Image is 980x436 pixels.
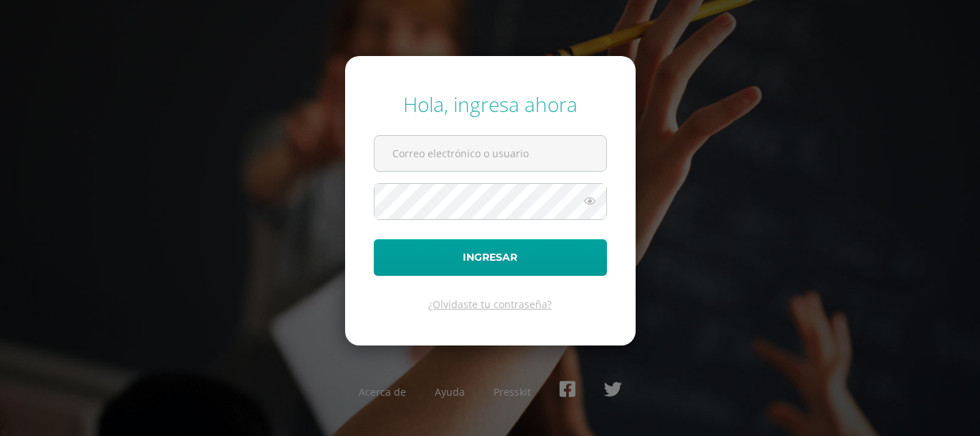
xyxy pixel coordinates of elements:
[374,239,607,276] button: Ingresar
[374,91,607,118] div: Hola, ingresa ahora
[428,297,552,311] a: ¿Olvidaste tu contraseña?
[494,385,531,399] a: Presskit
[359,385,406,399] a: Acerca de
[374,136,606,171] input: Correo electrónico o usuario
[435,385,465,399] a: Ayuda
